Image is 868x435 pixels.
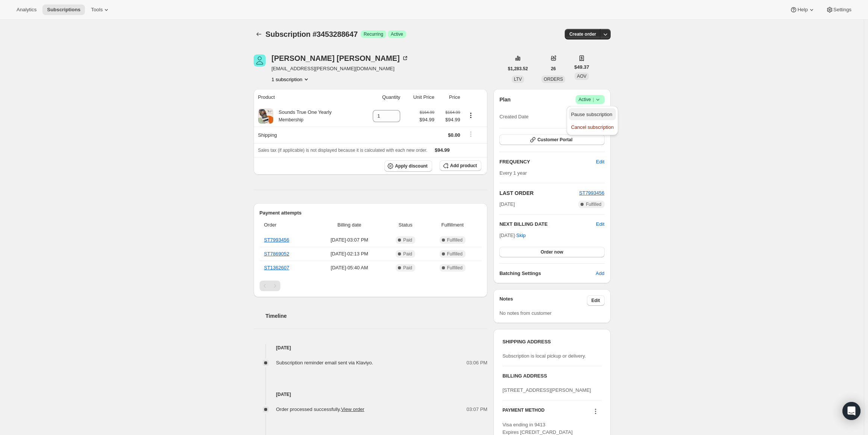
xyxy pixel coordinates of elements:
[544,77,563,82] span: ORDERS
[403,237,412,243] span: Paid
[502,353,586,359] span: Subscription is local pickup or delivery.
[264,237,289,243] a: ST7993456
[266,30,358,38] span: Subscription #3453288647
[276,360,374,366] span: Subscription reminder email sent via Klaviyo.
[254,89,360,106] th: Product
[260,281,482,291] nav: Pagination
[254,54,266,66] span: Ruth Starwell
[502,387,591,393] span: [STREET_ADDRESS][PERSON_NAME]
[47,7,80,13] span: Subscriptions
[499,189,579,197] h2: LAST ORDER
[842,402,860,420] div: Open Intercom Messenger
[260,209,482,217] h2: Payment attempts
[499,233,526,238] span: [DATE] ·
[591,267,609,279] button: Add
[512,230,530,242] button: Skip
[448,132,460,138] span: $0.00
[499,295,587,306] h3: Notes
[419,116,434,124] span: $94.99
[279,117,304,122] small: Membership
[593,97,594,103] span: |
[360,89,402,106] th: Quantity
[403,265,412,271] span: Paid
[569,108,616,120] button: Pause subscription
[258,109,273,124] img: product img
[435,147,450,153] span: $94.99
[591,298,600,304] span: Edit
[264,265,289,270] a: ST1362607
[17,7,36,13] span: Analytics
[465,130,477,138] button: Shipping actions
[569,121,616,133] button: Cancel subscription
[596,158,604,166] span: Edit
[467,406,488,413] span: 03:07 PM
[254,127,360,143] th: Shipping
[586,201,601,207] span: Fulfilled
[574,63,589,71] span: $49.37
[537,137,572,143] span: Customer Portal
[499,247,604,257] button: Order now
[447,265,463,271] span: Fulfilled
[258,148,428,153] span: Sales tax (if applicable) is not displayed because it is calculated with each new order.
[577,74,586,79] span: AOV
[316,236,383,244] span: [DATE] · 03:07 PM
[502,422,573,435] span: Visa ending in 9413 Expires [CREDIT_CARD_DATA]
[571,124,614,130] span: Cancel subscription
[499,134,604,145] button: Customer Portal
[499,221,596,228] h2: NEXT BILLING DATE
[541,249,563,255] span: Order now
[273,109,332,124] div: Sounds True One Yearly
[440,160,481,171] button: Add product
[514,77,522,82] span: LTV
[499,270,596,277] h6: Batching Settings
[254,391,488,398] h4: [DATE]
[450,163,477,169] span: Add product
[276,406,364,412] span: Order processed successfully.
[91,7,103,13] span: Tools
[591,156,609,168] button: Edit
[272,54,409,62] div: [PERSON_NAME] [PERSON_NAME]
[264,251,289,257] a: ST7869052
[437,89,463,106] th: Price
[260,217,314,233] th: Order
[833,7,851,13] span: Settings
[499,96,511,103] h2: Plan
[12,5,41,15] button: Analytics
[785,5,820,15] button: Help
[499,310,552,316] span: No notes from customer
[254,344,488,352] h4: [DATE]
[254,29,264,39] button: Subscriptions
[502,338,601,346] h3: SHIPPING ADDRESS
[428,221,477,229] span: Fulfillment
[266,312,488,320] h2: Timeline
[508,66,528,72] span: $1,283.52
[502,407,544,417] h3: PAYMENT METHOD
[447,251,463,257] span: Fulfilled
[821,5,856,15] button: Settings
[341,406,364,412] a: View order
[391,31,403,37] span: Active
[446,110,460,115] small: $164.99
[596,221,604,228] button: Edit
[467,359,488,367] span: 03:06 PM
[596,270,604,277] span: Add
[504,63,532,74] button: $1,283.52
[384,160,432,172] button: Apply discount
[579,190,604,196] a: ST7993456
[395,163,428,169] span: Apply discount
[387,221,423,229] span: Status
[364,31,383,37] span: Recurring
[797,7,808,13] span: Help
[465,111,477,119] button: Product actions
[403,251,412,257] span: Paid
[579,189,604,197] button: ST7993456
[546,63,560,74] button: 26
[502,372,601,380] h3: BILLING ADDRESS
[272,65,409,72] span: [EMAIL_ADDRESS][PERSON_NAME][DOMAIN_NAME]
[499,113,528,121] span: Created Date
[551,66,556,72] span: 26
[571,112,612,117] span: Pause subscription
[565,29,600,39] button: Create order
[316,250,383,258] span: [DATE] · 02:13 PM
